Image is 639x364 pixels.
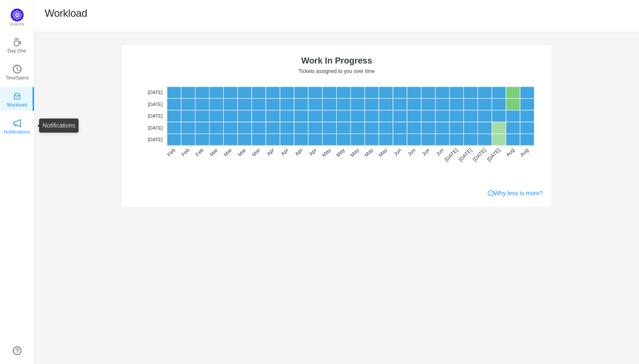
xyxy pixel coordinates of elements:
tspan: [DATE] [148,102,163,107]
tspan: Jun [407,147,417,158]
tspan: Feb [195,147,205,158]
tspan: [DATE] [148,113,163,118]
text: Work In Progress [301,56,372,65]
tspan: Jun [421,147,431,158]
tspan: [DATE] [148,137,163,142]
tspan: [DATE] [443,147,459,163]
tspan: Apr [265,147,275,157]
tspan: May [377,147,389,158]
tspan: Apr [294,147,304,157]
p: Notifications [4,128,30,136]
i: icon: notification [13,119,21,127]
a: icon: notificationNotifications [13,121,21,130]
a: icon: clock-circleTimeSpent [13,67,21,76]
a: icon: question-circle [13,346,21,355]
tspan: Mar [208,147,219,158]
i: icon: info-circle [488,190,494,196]
tspan: [DATE] [148,125,163,130]
tspan: May [335,147,346,158]
tspan: Feb [166,147,177,158]
i: icon: clock-circle [13,65,21,73]
tspan: Aug [505,147,516,158]
tspan: [DATE] [148,90,163,95]
img: Quantify [11,9,24,21]
i: icon: coffee [13,38,21,46]
tspan: Jun [435,147,445,158]
tspan: [DATE] [472,147,487,163]
tspan: [DATE] [457,147,473,163]
tspan: Apr [308,147,318,157]
p: Day One [7,47,26,55]
p: TimeSpent [6,74,29,82]
tspan: May [321,147,332,158]
tspan: Mar [251,147,262,158]
i: icon: inbox [13,92,21,100]
a: icon: coffeeDay One [13,40,21,49]
text: Tickets assigned to you over time [298,68,375,74]
a: icon: inboxWorkload [13,94,21,103]
p: Workload [7,101,27,109]
tspan: [DATE] [486,147,502,163]
tspan: May [349,147,360,158]
tspan: Apr [280,147,289,157]
tspan: Feb [180,147,191,158]
tspan: Jun [393,147,403,158]
tspan: Mar [222,147,233,158]
a: Why less is more? [488,189,543,198]
tspan: Aug [519,147,530,158]
tspan: May [363,147,374,158]
tspan: Mar [237,147,247,158]
h1: Workload [45,7,87,20]
p: Quantify [10,21,24,27]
